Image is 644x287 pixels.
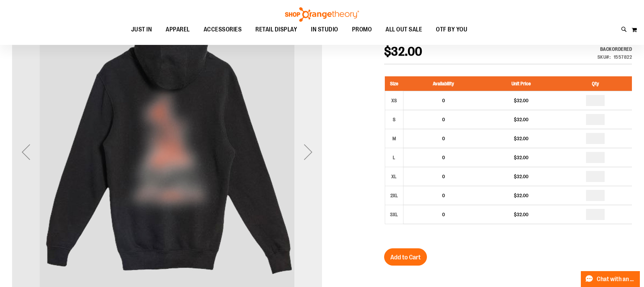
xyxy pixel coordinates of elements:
span: 0 [442,193,445,198]
span: Add to Cart [390,253,421,261]
th: Unit Price [484,76,559,91]
div: $32.00 [487,173,555,180]
span: Chat with an Expert [597,276,636,283]
div: $32.00 [487,192,555,199]
div: L [389,152,399,163]
div: XL [389,171,399,182]
th: Size [385,76,403,91]
span: RETAIL DISPLAY [255,22,297,37]
th: Availability [403,76,483,91]
div: 1557822 [614,54,632,60]
span: 0 [442,98,445,103]
span: JUST IN [131,22,152,37]
div: $32.00 [487,135,555,142]
div: XS [389,95,399,106]
span: 0 [442,117,445,122]
div: Backordered [597,46,632,52]
span: PROMO [352,22,372,37]
div: S [389,114,399,125]
span: 0 [442,136,445,141]
div: $32.00 [487,154,555,161]
button: Chat with an Expert [581,271,640,287]
span: 0 [442,212,445,217]
div: $32.00 [487,211,555,218]
span: 0 [442,155,445,160]
strong: SKU [597,54,611,60]
div: $32.00 [487,97,555,104]
div: $32.00 [487,116,555,123]
th: Qty [559,76,632,91]
div: 2XL [389,190,399,201]
span: 0 [442,174,445,179]
span: ALL OUT SALE [386,22,422,37]
div: Availability [597,46,632,52]
div: 3XL [389,209,399,220]
span: APPAREL [166,22,190,37]
span: $32.00 [384,45,422,59]
button: Add to Cart [384,248,427,266]
span: ACCESSORIES [204,22,242,37]
img: Shop Orangetheory [284,7,360,22]
div: M [389,133,399,144]
span: OTF BY YOU [436,22,467,37]
span: IN STUDIO [311,22,338,37]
